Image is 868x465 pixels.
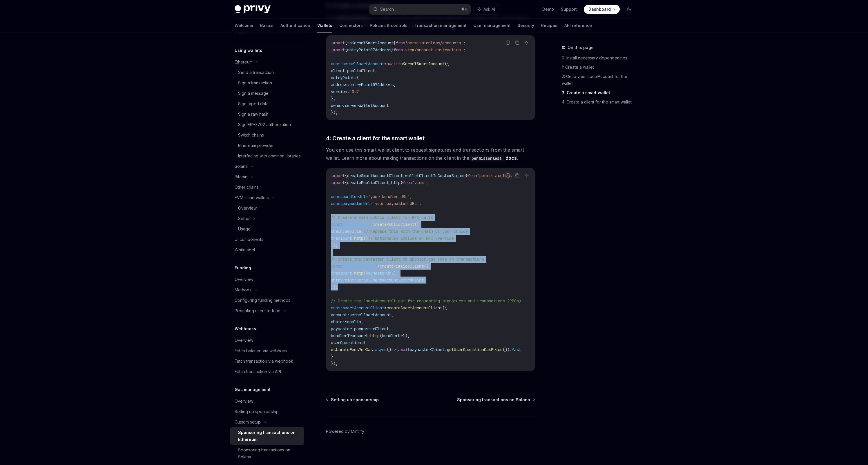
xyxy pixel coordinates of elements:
[230,182,304,192] a: Other chains
[504,39,512,46] button: Report incorrect code
[474,4,499,14] button: Ask AI
[238,121,291,128] div: Sign EIP-7702 authorization
[345,103,389,108] span: serverWalletAccount
[373,222,414,227] span: createPublicClient
[331,75,356,80] span: entryPoint:
[391,312,394,317] span: ,
[389,180,391,185] span: ,
[562,72,638,88] a: 2: Get a viem LocalAccount for the wallet
[238,79,272,86] div: Sign a transaction
[331,305,343,310] span: const
[562,97,638,107] a: 4: Create a client for the smart wallet
[331,103,345,108] span: owner:
[230,295,304,306] a: Configuring funding methods
[331,110,338,115] span: });
[238,226,251,232] div: Usage
[512,347,521,352] span: fast
[347,40,394,46] span: toKernelSmartAccount
[230,346,304,356] a: Fetch balance via webhook
[368,194,410,199] span: 'your bundler URL'
[356,75,359,80] span: {
[235,184,259,191] div: Other chains
[331,180,345,185] span: import
[331,270,354,276] span: transport:
[384,305,387,310] span: =
[387,61,398,66] span: await
[426,180,428,185] span: ;
[382,333,405,338] span: bundlerUrl
[235,358,293,365] div: Fetch transaction via webhook
[503,347,512,352] span: ()).
[230,356,304,366] a: Fetch transaction via webhook
[343,305,384,310] span: smartAccountClient
[230,88,304,99] a: Sign a message
[405,173,465,178] span: walletClientToCustomSigner
[230,67,304,78] a: Send a transaction
[230,224,304,234] a: Usage
[235,419,261,426] div: Custom setup
[370,333,380,338] span: http
[230,366,304,377] a: Fetch transaction via API
[331,333,370,338] span: bundlerTransport:
[230,151,304,161] a: Interfacing with common libraries
[389,326,391,331] span: ,
[384,61,387,66] span: =
[331,215,433,220] span: // Create a viem public client for RPC calls
[349,89,361,94] span: '0.7'
[238,215,249,222] div: Setup
[238,205,257,212] div: Overview
[331,82,349,87] span: address:
[370,222,373,227] span: =
[235,325,256,332] h5: Webhooks
[235,163,248,170] div: Solana
[235,47,262,54] h5: Using wallets
[468,173,477,178] span: from
[505,155,517,161] a: docs
[370,201,373,206] span: =
[483,6,495,12] span: Ask AI
[327,397,379,403] a: Setting up sponsorship
[326,146,535,162] span: You can use this smart wallet client to request signatures and transactions from the smart wallet...
[380,333,382,338] span: (
[345,229,361,234] span: sepolia
[363,236,368,241] span: ()
[235,194,269,201] div: EVM smart wallets
[445,347,447,352] span: .
[387,347,391,352] span: ()
[398,347,410,352] span: await
[361,319,363,324] span: ,
[235,276,253,283] div: Overview
[463,47,465,52] span: ;
[403,47,463,52] span: 'viem/account-abstraction'
[280,19,310,32] a: Authentication
[235,408,279,415] div: Setting up sponsorship
[238,90,269,97] div: Sign a message
[230,396,304,406] a: Overview
[331,361,338,366] span: });
[414,19,467,32] a: Transaction management
[369,4,471,14] button: Search...⌘K
[412,180,426,185] span: 'viem'
[238,142,274,149] div: Ethereum provider
[230,109,304,119] a: Sign a raw hash
[235,286,251,293] div: Methods
[230,245,304,255] a: Whitelabel
[331,61,343,66] span: const
[394,82,396,87] span: ,
[235,236,263,243] div: UI components
[347,47,391,52] span: entryPoint07Address
[349,82,394,87] span: entryPoint07Address
[504,172,512,179] button: Report incorrect code
[410,347,445,352] span: paymasterClient
[331,340,363,345] span: userOperation:
[564,19,592,32] a: API reference
[366,270,394,276] span: paymasterUrl
[457,397,534,403] a: Sponsoring transactions on Solana
[398,61,445,66] span: toKernelSmartAccount
[331,319,345,324] span: chain:
[235,264,251,271] h5: Funding
[477,173,514,178] span: 'permissionless'
[345,47,347,52] span: {
[377,264,380,269] span: =
[331,264,343,269] span: const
